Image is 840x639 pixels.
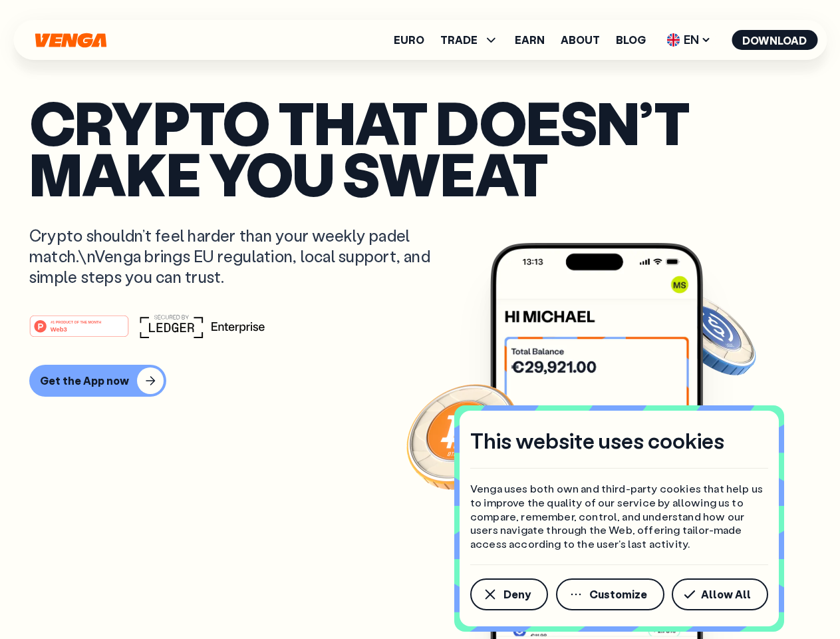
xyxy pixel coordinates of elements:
span: TRADE [440,35,478,45]
a: About [561,35,600,45]
button: Deny [470,578,548,610]
button: Download [732,30,817,50]
div: Get the App now [40,374,129,387]
img: Bitcoin [404,376,523,496]
span: Deny [503,589,531,600]
tspan: #1 PRODUCT OF THE MONTH [51,319,101,323]
p: Crypto shouldn’t feel harder than your weekly padel match.\nVenga brings EU regulation, local sup... [29,225,450,288]
p: Crypto that doesn’t make you sweat [29,97,811,198]
span: TRADE [440,32,499,48]
span: Customize [589,589,647,600]
button: Customize [556,578,664,610]
button: Get the App now [29,365,166,397]
a: Blog [616,35,646,45]
p: Venga uses both own and third-party cookies that help us to improve the quality of our service by... [470,482,768,551]
img: USDC coin [663,286,759,382]
span: EN [662,29,716,51]
a: Earn [515,35,545,45]
a: Euro [394,35,424,45]
a: #1 PRODUCT OF THE MONTHWeb3 [29,323,129,340]
img: flag-uk [666,33,680,47]
button: Allow All [672,578,768,610]
tspan: Web3 [51,325,67,332]
a: Get the App now [29,365,811,397]
svg: Home [33,33,108,48]
span: Allow All [701,589,751,600]
h4: This website uses cookies [470,427,724,455]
